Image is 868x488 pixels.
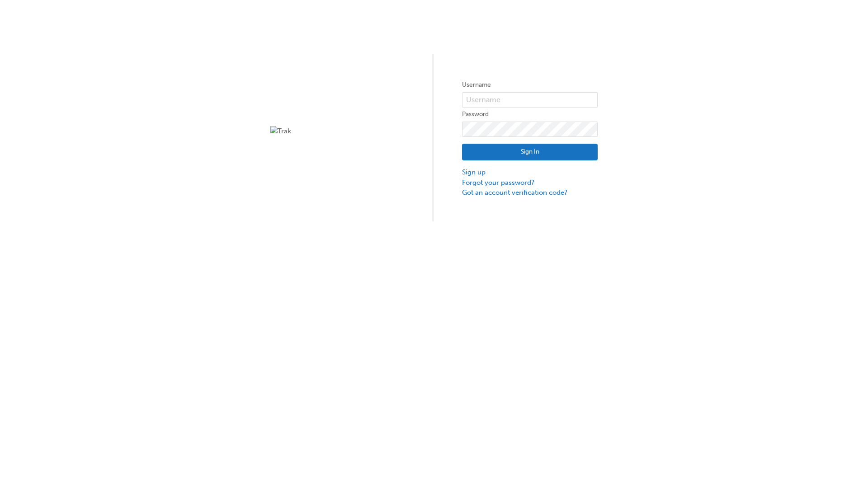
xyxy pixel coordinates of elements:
[462,109,598,120] label: Password
[270,126,406,136] img: Trak
[462,188,598,198] a: Got an account verification code?
[462,144,598,161] button: Sign In
[462,178,598,188] a: Forgot your password?
[462,80,598,90] label: Username
[462,167,598,178] a: Sign up
[462,92,598,108] input: Username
